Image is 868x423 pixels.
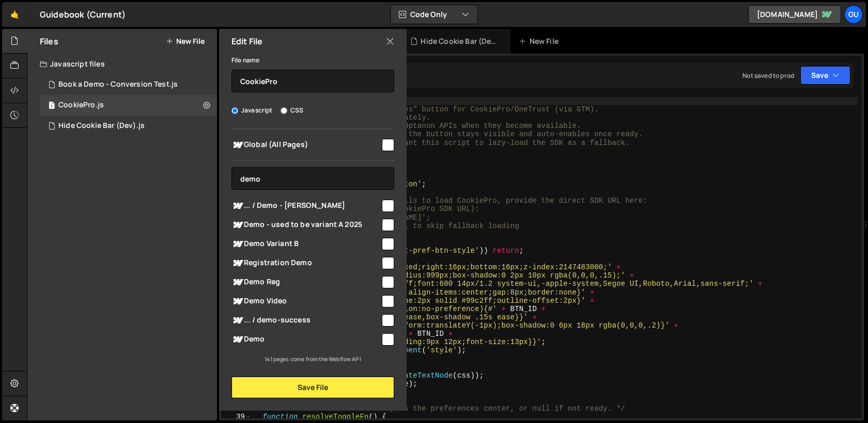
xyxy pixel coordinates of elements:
[166,37,205,45] button: New File
[281,105,303,116] label: CSS
[231,167,394,190] input: Search pages
[40,116,217,136] div: 16498/45674.js
[231,377,394,398] button: Save File
[231,105,273,116] label: Javascript
[231,70,394,92] input: Name
[748,5,841,24] a: [DOMAIN_NAME]
[231,276,380,288] span: Demo Reg
[231,257,380,269] span: Registration Demo
[58,101,104,110] div: CookiePro.js
[231,238,380,250] span: Demo Variant B
[231,333,380,346] span: Demo
[265,355,361,363] small: 141 pages come from the Webflow API
[2,2,27,27] a: 🤙
[49,102,55,110] span: 1
[231,107,238,114] input: Javascript
[231,36,262,47] h2: Edit File
[40,74,217,95] div: 16498/46815.js
[742,71,794,80] div: Not saved to prod
[231,139,380,151] span: Global (All Pages)
[231,200,380,212] span: ... / Demo - [PERSON_NAME]
[221,413,252,421] div: 39
[40,95,217,116] div: 16498/46866.js
[40,8,126,21] div: Guidebook (Current)
[231,314,380,327] span: ... / demo-success
[800,66,850,85] button: Save
[231,55,259,66] label: File name
[40,36,58,47] h2: Files
[27,54,217,74] div: Javascript files
[391,5,477,24] button: Code Only
[844,5,863,24] a: Gu
[281,107,287,114] input: CSS
[519,36,562,46] div: New File
[231,219,380,231] span: Demo - used to be variant A 2025
[421,36,498,46] div: Hide Cookie Bar (Dev).js
[231,295,380,307] span: Demo Video
[58,121,145,131] div: Hide Cookie Bar (Dev).js
[58,80,178,89] div: Book a Demo - Conversion Test.js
